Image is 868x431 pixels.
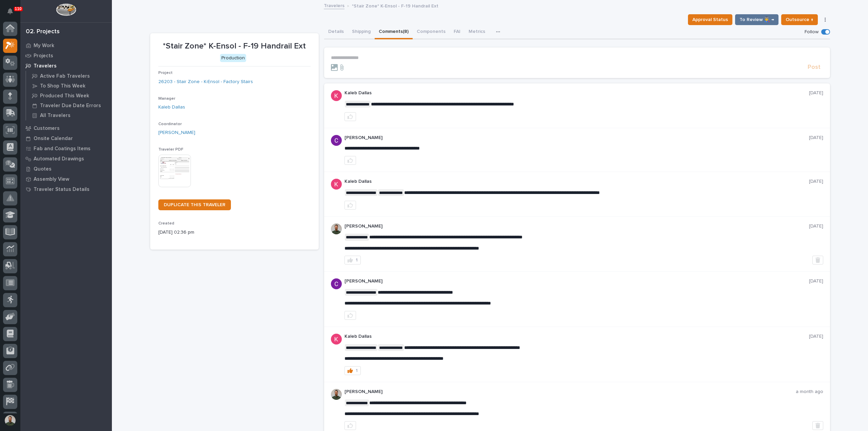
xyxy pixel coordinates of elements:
p: [PERSON_NAME] [344,278,809,284]
p: [PERSON_NAME] [344,389,796,395]
div: 1 [356,368,358,373]
span: Created [158,221,174,226]
p: [DATE] [809,223,823,229]
p: *Stair Zone* K-Ensol - F-19 Handrail Ext [158,41,311,51]
p: [PERSON_NAME] [344,135,809,141]
a: Traveler Status Details [20,184,112,194]
p: [DATE] [809,135,823,141]
p: *Stair Zone* K-Ensol - F-19 Handrail Ext [352,2,438,9]
p: All Travelers [40,113,71,119]
button: Delete post [812,256,823,265]
p: a month ago [796,389,823,395]
a: Fab and Coatings Items [20,143,112,154]
button: Components [413,25,450,39]
p: 110 [15,6,22,11]
a: My Work [20,40,112,51]
p: Customers [34,125,60,132]
p: [PERSON_NAME] [344,223,809,229]
button: Comments (8) [375,25,413,39]
p: To Shop This Week [40,83,85,89]
a: DUPLICATE THIS TRAVELER [158,199,231,210]
a: Assembly View [20,174,112,184]
p: Fab and Coatings Items [34,146,91,152]
span: Traveler PDF [158,148,183,152]
button: users-avatar [3,413,17,428]
button: Outsource ↑ [781,14,818,25]
img: AATXAJw4slNr5ea0WduZQVIpKGhdapBAGQ9xVsOeEvl5=s96-c [331,389,342,400]
a: 26203 - Stair Zone - K-Ensol - Factory Stairs [158,78,253,85]
p: Onsite Calendar [34,136,73,142]
button: 1 [344,256,361,265]
a: All Travelers [26,111,112,120]
div: 02. Projects [26,28,60,36]
a: Traveler Due Date Errors [26,101,112,110]
p: Kaleb Dallas [344,90,809,96]
a: Active Fab Travelers [26,71,112,81]
a: Travelers [324,1,344,9]
span: Outsource ↑ [786,16,813,24]
p: [DATE] [809,179,823,184]
p: Projects [34,53,53,59]
p: Follow [805,29,818,35]
img: AItbvmm9XFGwq9MR7ZO9lVE1d7-1VhVxQizPsTd1Fh95=s96-c [331,135,342,146]
p: Kaleb Dallas [344,179,809,184]
a: To Shop This Week [26,81,112,91]
button: Notifications [3,4,17,18]
img: AATXAJw4slNr5ea0WduZQVIpKGhdapBAGQ9xVsOeEvl5=s96-c [331,223,342,234]
a: Travelers [20,61,112,71]
span: Post [808,63,821,71]
button: like this post [344,311,356,320]
span: Manager [158,97,175,101]
img: AItbvmm9XFGwq9MR7ZO9lVE1d7-1VhVxQizPsTd1Fh95=s96-c [331,278,342,289]
p: [DATE] 02:36 pm [158,229,311,236]
button: Post [805,63,823,71]
p: Traveler Status Details [34,187,90,193]
button: Details [324,25,348,39]
button: Metrics [465,25,489,39]
p: [DATE] [809,90,823,96]
button: like this post [344,201,356,210]
a: Onsite Calendar [20,133,112,143]
p: [DATE] [809,278,823,284]
img: ACg8ocJFQJZtOpq0mXhEl6L5cbQXDkmdPAf0fdoBPnlMfqfX=s96-c [331,179,342,190]
div: Notifications110 [8,8,17,19]
a: Produced This Week [26,91,112,100]
button: 1 [344,366,361,375]
p: Active Fab Travelers [40,73,90,79]
button: Delete post [812,421,823,430]
p: My Work [34,43,54,49]
img: ACg8ocJFQJZtOpq0mXhEl6L5cbQXDkmdPAf0fdoBPnlMfqfX=s96-c [331,90,342,101]
a: [PERSON_NAME] [158,129,195,136]
img: Workspace Logo [56,3,76,16]
a: Quotes [20,164,112,174]
div: 1 [356,258,358,262]
span: Project [158,71,173,75]
button: like this post [344,156,356,165]
span: Approval Status [692,16,728,24]
button: like this post [344,421,356,430]
a: Projects [20,51,112,61]
p: Produced This Week [40,93,89,99]
p: Quotes [34,166,52,172]
p: Traveler Due Date Errors [40,103,101,109]
span: DUPLICATE THIS TRAVELER [164,202,225,207]
span: Coordinator [158,122,182,126]
button: FAI [450,25,465,39]
a: Customers [20,123,112,133]
p: Assembly View [34,176,69,182]
p: Travelers [34,63,57,69]
button: like this post [344,112,356,121]
p: Automated Drawings [34,156,84,162]
span: To Review 👨‍🏭 → [739,16,774,24]
a: Kaleb Dallas [158,104,185,111]
button: To Review 👨‍🏭 → [735,14,778,25]
p: [DATE] [809,334,823,339]
button: Approval Status [688,14,732,25]
button: Shipping [348,25,375,39]
a: Automated Drawings [20,154,112,164]
p: Kaleb Dallas [344,334,809,339]
img: ACg8ocJFQJZtOpq0mXhEl6L5cbQXDkmdPAf0fdoBPnlMfqfX=s96-c [331,334,342,345]
div: Production [220,54,246,62]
